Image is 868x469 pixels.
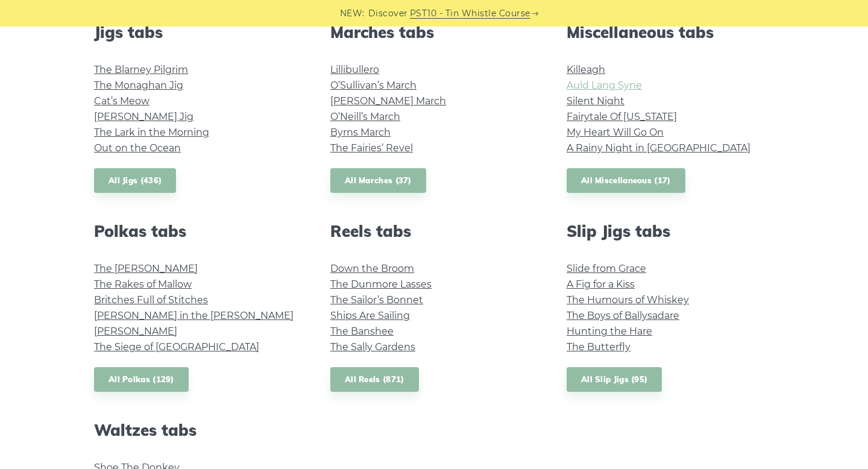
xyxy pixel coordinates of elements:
a: Britches Full of Stitches [94,294,208,306]
a: Lillibullero [330,64,379,75]
a: The Banshee [330,326,394,337]
a: The Siege of [GEOGRAPHIC_DATA] [94,341,259,353]
h2: Waltzes tabs [94,421,301,439]
h2: Reels tabs [330,222,538,241]
a: Killeagh [567,64,605,75]
a: O’Sullivan’s March [330,80,417,91]
a: Out on the Ocean [94,142,181,154]
a: PST10 - Tin Whistle Course [410,7,530,20]
a: Hunting the Hare [567,326,652,337]
h2: Miscellaneous tabs [567,23,774,42]
h2: Marches tabs [330,23,538,42]
a: A Rainy Night in [GEOGRAPHIC_DATA] [567,142,750,154]
a: The Blarney Pilgrim [94,64,188,75]
a: All Marches (37) [330,168,426,193]
span: NEW: [340,7,365,20]
a: Cat’s Meow [94,95,149,107]
a: Slide from Grace [567,263,646,274]
a: O’Neill’s March [330,111,400,122]
a: Auld Lang Syne [567,80,642,91]
a: All Slip Jigs (95) [567,367,662,392]
a: The Monaghan Jig [94,80,183,91]
a: The Dunmore Lasses [330,279,432,290]
a: The Rakes of Mallow [94,279,192,290]
a: The Boys of Ballysadare [567,310,679,321]
a: [PERSON_NAME] [94,326,177,337]
a: All Polkas (129) [94,367,189,392]
a: Silent Night [567,95,624,107]
a: Down the Broom [330,263,414,274]
a: The Sailor’s Bonnet [330,294,423,306]
a: The [PERSON_NAME] [94,263,198,274]
a: A Fig for a Kiss [567,279,635,290]
span: Discover [368,7,408,20]
h2: Jigs tabs [94,23,301,42]
a: The Butterfly [567,341,631,353]
a: [PERSON_NAME] March [330,95,446,107]
a: Fairytale Of [US_STATE] [567,111,677,122]
a: [PERSON_NAME] in the [PERSON_NAME] [94,310,294,321]
a: All Miscellaneous (17) [567,168,685,193]
a: Ships Are Sailing [330,310,410,321]
a: Byrns March [330,127,391,138]
a: My Heart Will Go On [567,127,664,138]
h2: Polkas tabs [94,222,301,241]
a: The Fairies’ Revel [330,142,413,154]
h2: Slip Jigs tabs [567,222,774,241]
a: All Reels (871) [330,367,419,392]
a: All Jigs (436) [94,168,176,193]
a: The Humours of Whiskey [567,294,689,306]
a: [PERSON_NAME] Jig [94,111,193,122]
a: The Lark in the Morning [94,127,209,138]
a: The Sally Gardens [330,341,415,353]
